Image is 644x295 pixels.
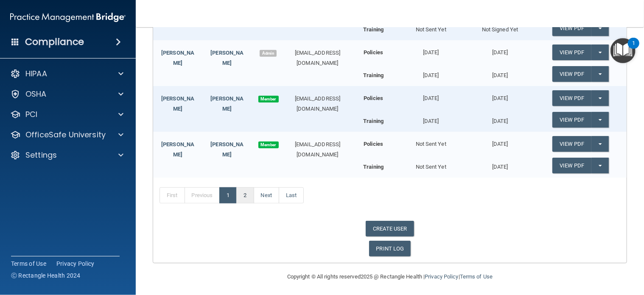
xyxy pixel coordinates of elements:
[285,94,350,114] div: [EMAIL_ADDRESS][DOMAIN_NAME]
[465,40,535,58] div: [DATE]
[397,66,466,81] div: [DATE]
[632,43,635,54] div: 1
[364,141,383,147] b: Policies
[552,136,591,152] a: View PDF
[552,45,591,60] a: View PDF
[25,89,47,99] p: OSHA
[160,187,185,203] a: First
[219,187,237,203] a: 1
[364,95,383,101] b: Policies
[363,72,384,78] b: Training
[210,141,244,158] a: [PERSON_NAME]
[161,95,194,112] a: [PERSON_NAME]
[465,20,535,35] div: Not Signed Yet
[465,158,535,172] div: [DATE]
[460,273,493,280] a: Terms of Use
[552,90,591,106] a: View PDF
[279,187,304,203] a: Last
[465,112,535,126] div: [DATE]
[552,66,591,82] a: View PDF
[363,164,384,170] b: Training
[465,86,535,103] div: [DATE]
[210,95,244,112] a: [PERSON_NAME]
[397,20,466,35] div: Not Sent Yet
[25,130,106,140] p: OfficeSafe University
[397,112,466,126] div: [DATE]
[11,271,81,280] span: Ⓒ Rectangle Health 2024
[235,263,545,290] div: Copyright © All rights reserved 2025 @ Rectangle Health | |
[369,241,411,256] a: PRINT LOG
[285,48,350,68] div: [EMAIL_ADDRESS][DOMAIN_NAME]
[10,150,123,160] a: Settings
[363,26,384,33] b: Training
[258,96,279,103] span: Member
[161,141,194,158] a: [PERSON_NAME]
[610,38,636,63] button: Open Resource Center, 1 new notification
[552,158,591,173] a: View PDF
[397,132,466,149] div: Not Sent Yet
[10,89,123,99] a: OSHA
[260,50,277,57] span: Admin
[161,50,194,66] a: [PERSON_NAME]
[185,187,220,203] a: Previous
[236,187,254,203] a: 2
[25,109,37,120] p: PCI
[25,150,57,160] p: Settings
[397,40,466,58] div: [DATE]
[10,109,123,120] a: PCI
[425,273,458,280] a: Privacy Policy
[10,130,123,140] a: OfficeSafe University
[258,142,279,148] span: Member
[254,187,279,203] a: Next
[397,86,466,103] div: [DATE]
[397,158,466,172] div: Not Sent Yet
[552,20,591,36] a: View PDF
[210,50,244,66] a: [PERSON_NAME]
[552,112,591,128] a: View PDF
[56,259,95,268] a: Privacy Policy
[498,235,634,269] iframe: Drift Widget Chat Controller
[366,221,414,237] a: CREATE USER
[364,49,383,56] b: Policies
[11,259,46,268] a: Terms of Use
[285,139,350,160] div: [EMAIL_ADDRESS][DOMAIN_NAME]
[465,66,535,81] div: [DATE]
[363,118,384,124] b: Training
[465,132,535,149] div: [DATE]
